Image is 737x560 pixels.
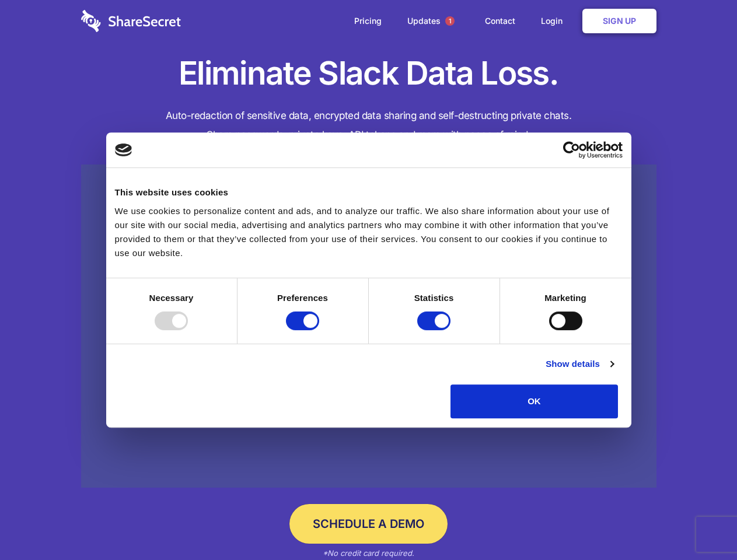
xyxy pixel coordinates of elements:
strong: Necessary [149,293,194,303]
span: 1 [445,16,455,26]
a: Pricing [343,3,393,39]
img: logo [115,143,132,156]
a: Wistia video thumbnail [81,164,656,488]
a: Usercentrics Cookiebot - opens in a new window [521,141,623,159]
div: This website uses cookies [115,185,623,199]
button: OK [450,384,618,418]
strong: Marketing [544,293,586,303]
strong: Preferences [277,293,328,303]
div: We use cookies to personalize content and ads, and to analyze our traffic. We also share informat... [115,204,623,260]
h1: Eliminate Slack Data Loss. [81,52,656,94]
h4: Auto-redaction of sensitive data, encrypted data sharing and self-destructing private chats. Shar... [81,106,656,145]
strong: Statistics [414,293,454,303]
a: Contact [473,3,527,39]
a: Login [529,3,580,39]
img: logo-wordmark-white-trans-d4663122ce5f474addd5e946df7df03e33cb6a1c49d2221995e7729f52c070b2.svg [81,10,181,32]
a: Show details [546,357,613,371]
a: Sign Up [582,9,656,33]
em: *No credit card required. [323,548,414,558]
a: Schedule a Demo [289,504,448,544]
